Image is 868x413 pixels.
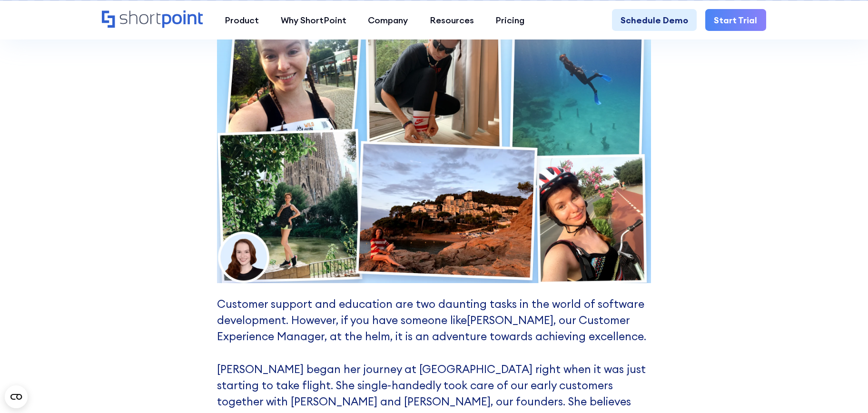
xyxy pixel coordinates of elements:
a: Company [357,9,419,31]
div: Product [225,14,259,27]
a: Home [102,10,203,29]
a: Resources [419,9,485,31]
a: Product [214,9,270,31]
a: Schedule Demo [612,9,697,31]
div: Company [368,14,408,27]
iframe: Chat Widget [820,367,868,413]
div: Pricing [495,14,524,27]
div: Why ShortPoint [281,14,346,27]
a: Pricing [485,9,536,31]
button: Open CMP widget [5,385,28,408]
a: Start Trial [705,9,766,31]
a: Why ShortPoint [270,9,357,31]
div: Resources [430,14,474,27]
a: [PERSON_NAME] [467,313,553,327]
